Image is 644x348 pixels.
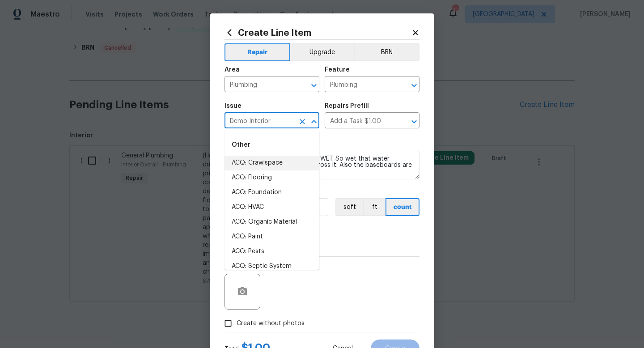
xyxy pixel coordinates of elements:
[225,67,240,73] h5: Area
[225,28,411,38] h2: Create Line Item
[225,200,319,215] li: ACQ: HVAC
[408,79,420,92] button: Open
[225,156,319,170] li: ACQ: Crawlspace
[237,319,305,328] span: Create without photos
[225,185,319,200] li: ACQ: Foundation
[308,115,320,128] button: Close
[325,103,369,109] h5: Repairs Prefill
[386,198,419,216] button: count
[290,43,354,61] button: Upgrade
[325,67,350,73] h5: Feature
[225,170,319,185] li: ACQ: Flooring
[408,115,420,128] button: Open
[225,151,419,179] textarea: The carpet in the basement is WET. So wet that water squishes up when you walk across it. Also th...
[308,79,320,92] button: Open
[225,103,241,109] h5: Issue
[354,43,419,61] button: BRN
[225,134,319,156] div: Other
[225,259,319,274] li: ACQ: Septic System
[225,229,319,244] li: ACQ: Paint
[335,198,363,216] button: sqft
[225,215,319,229] li: ACQ: Organic Material
[225,244,319,259] li: ACQ: Pests
[363,198,386,216] button: ft
[225,43,290,61] button: Repair
[296,115,309,128] button: Clear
